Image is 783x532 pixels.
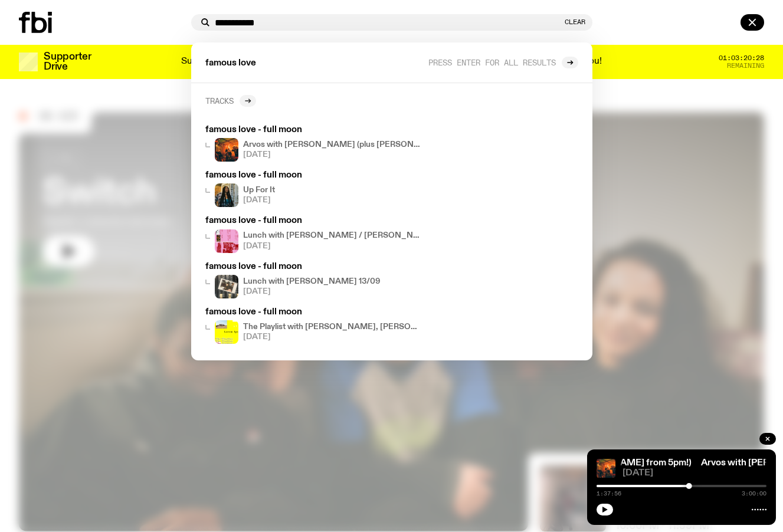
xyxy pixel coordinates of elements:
[428,57,578,68] a: Press enter for all results
[201,121,427,166] a: famous love - full moonArvos with [PERSON_NAME] (plus [PERSON_NAME] from 5pm!)[DATE]
[243,151,422,159] span: [DATE]
[205,171,422,180] h3: famous love - full moon
[565,19,585,25] button: Clear
[44,52,91,72] h3: Supporter Drive
[181,57,602,67] p: Supporter Drive 2025: Shaping the future of our city’s music, arts, and culture - with the help o...
[243,323,422,331] h4: The Playlist with [PERSON_NAME], [PERSON_NAME], [PERSON_NAME], and Raf
[205,59,256,68] span: famous love
[215,183,238,207] img: Ify - a Brown Skin girl with black braided twists, looking up to the side with her tongue stickin...
[205,96,234,105] h2: Tracks
[205,308,422,317] h3: famous love - full moon
[597,491,621,497] span: 1:37:56
[201,303,427,349] a: famous love - full moonThe Playlist with [PERSON_NAME], [PERSON_NAME], [PERSON_NAME], and Raf[DATE]
[201,212,427,257] a: famous love - full moonLunch with [PERSON_NAME] / [PERSON_NAME] for [MEDICAL_DATA] Interview[DATE]
[719,55,764,61] span: 01:03:20:28
[243,333,422,341] span: [DATE]
[243,186,275,194] h4: Up For It
[727,63,764,69] span: Remaining
[201,166,427,212] a: famous love - full moonIfy - a Brown Skin girl with black braided twists, looking up to the side ...
[416,458,692,468] a: Arvos with [PERSON_NAME] (plus [PERSON_NAME] from 5pm!)
[243,288,381,295] span: [DATE]
[623,469,766,478] span: [DATE]
[742,491,766,497] span: 3:00:00
[201,258,427,303] a: famous love - full moonA polaroid of Ella Avni in the studio on top of the mixer which is also lo...
[205,95,256,107] a: Tracks
[215,275,238,298] img: A polaroid of Ella Avni in the studio on top of the mixer which is also located in the studio.
[205,126,422,134] h3: famous love - full moon
[205,216,422,225] h3: famous love - full moon
[243,242,422,250] span: [DATE]
[243,196,275,204] span: [DATE]
[243,141,422,149] h4: Arvos with [PERSON_NAME] (plus [PERSON_NAME] from 5pm!)
[243,232,422,239] h4: Lunch with [PERSON_NAME] / [PERSON_NAME] for [MEDICAL_DATA] Interview
[243,278,381,285] h4: Lunch with [PERSON_NAME] 13/09
[205,262,422,271] h3: famous love - full moon
[428,58,556,67] span: Press enter for all results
